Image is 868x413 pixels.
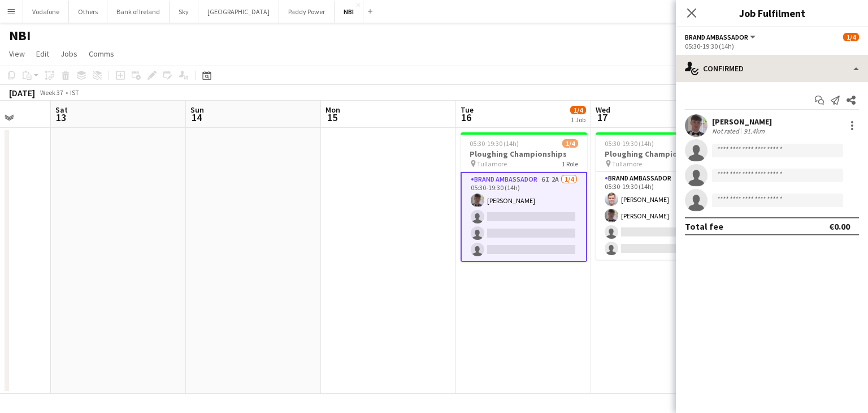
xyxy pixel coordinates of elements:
span: Sun [190,105,204,115]
h3: Ploughing Championships [596,149,722,159]
app-card-role: Brand Ambassador6I2A1/405:30-19:30 (14h)[PERSON_NAME] [461,172,587,262]
span: 17 [594,111,610,124]
div: 91.4km [741,127,767,135]
app-job-card: 05:30-19:30 (14h)1/4Ploughing Championships Tullamore1 RoleBrand Ambassador6I2A1/405:30-19:30 (14... [461,132,587,262]
span: 05:30-19:30 (14h) [605,139,654,148]
span: Mon [325,105,340,115]
span: 1 Role [562,160,578,168]
a: Comms [84,46,119,61]
div: 05:30-19:30 (14h) [685,42,859,50]
div: IST [70,88,79,97]
div: Not rated [712,127,741,135]
button: Paddy Power [279,1,335,23]
span: Tullamore [477,160,507,168]
app-card-role: Brand Ambassador1I2A2/405:30-19:30 (14h)[PERSON_NAME][PERSON_NAME] [596,172,722,260]
span: Comms [89,49,114,59]
span: 14 [189,111,204,124]
div: Confirmed [676,55,868,82]
div: Total fee [685,221,723,232]
button: Bank of Ireland [107,1,170,23]
h1: NBI [9,27,31,44]
span: 1/4 [843,33,859,41]
span: 13 [54,111,68,124]
app-job-card: 05:30-19:30 (14h)2/4Ploughing Championships Tullamore1 RoleBrand Ambassador1I2A2/405:30-19:30 (14... [596,132,722,260]
span: 15 [324,111,340,124]
h3: Job Fulfilment [676,6,868,20]
span: Week 37 [37,88,66,97]
button: [GEOGRAPHIC_DATA] [198,1,279,23]
span: Tullamore [612,160,642,168]
button: Brand Ambassador [685,33,757,41]
button: Vodafone [23,1,69,23]
span: 1/4 [562,139,578,148]
span: 1/4 [570,106,586,114]
a: Edit [32,46,54,61]
span: Edit [36,49,49,59]
div: [DATE] [9,87,35,98]
div: 1 Job [571,115,585,124]
span: Brand Ambassador [685,33,748,41]
span: 05:30-19:30 (14h) [470,139,519,148]
h3: Ploughing Championships [461,149,587,159]
span: Wed [596,105,610,115]
button: NBI [335,1,363,23]
span: Jobs [60,49,77,59]
span: Sat [55,105,68,115]
a: Jobs [56,46,82,61]
span: 16 [459,111,474,124]
span: View [9,49,25,59]
div: €0.00 [829,221,850,232]
button: Sky [170,1,198,23]
span: Tue [461,105,474,115]
a: View [5,46,29,61]
button: Others [69,1,107,23]
div: [PERSON_NAME] [712,117,772,127]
